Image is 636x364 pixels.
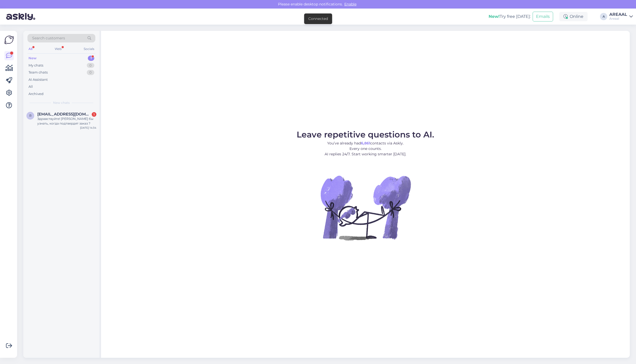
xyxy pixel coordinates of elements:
[308,16,328,21] div: Connected
[28,63,43,68] div: My chats
[92,112,96,117] div: 1
[28,70,48,75] div: Team chats
[297,129,434,140] span: Leave repetitive questions to AI.
[88,56,94,61] div: 1
[4,35,14,45] img: Askly Logo
[559,12,588,21] div: Online
[361,141,370,145] b: 6,861
[87,63,94,68] div: 0
[37,112,91,117] span: ratkelite@gmail.com
[343,2,358,6] span: Enable
[609,12,633,21] a: AREAALAreaal
[83,46,95,52] div: Socials
[533,12,553,21] button: Emails
[27,46,33,52] div: All
[609,17,627,21] div: Areaal
[80,126,96,130] div: [DATE] 14:34
[87,70,94,75] div: 0
[28,56,37,61] div: New
[28,84,33,89] div: All
[28,77,48,82] div: AI Assistant
[28,91,44,97] div: Archived
[609,12,627,17] div: AREAAL
[489,13,531,20] div: Try free [DATE]:
[29,114,32,118] span: r
[53,100,70,105] span: New chats
[54,46,63,52] div: Web
[32,35,65,41] span: Search customers
[600,13,607,20] div: A
[319,161,412,254] img: No Chat active
[297,141,434,157] p: You’ve already had contacts via Askly. Every one counts. AI replies 24/7. Start working smarter [...
[489,14,500,19] b: New!
[37,117,96,126] div: Здравствуйте! [PERSON_NAME] бы узнать, когда подтвердят заказ ?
